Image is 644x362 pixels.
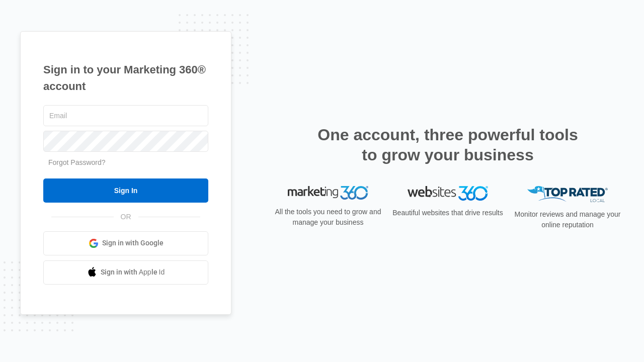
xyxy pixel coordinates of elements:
[527,186,608,203] img: Top Rated Local
[48,158,106,166] a: Forgot Password?
[391,208,504,218] p: Beautiful websites that drive results
[43,231,208,255] a: Sign in with Google
[43,260,208,285] a: Sign in with Apple Id
[43,61,208,95] h1: Sign in to your Marketing 360® account
[511,209,624,230] p: Monitor reviews and manage your online reputation
[43,178,208,203] input: Sign In
[114,212,138,222] span: OR
[43,105,208,126] input: Email
[408,186,488,201] img: Websites 360
[288,186,368,200] img: Marketing 360
[272,207,384,228] p: All the tools you need to grow and manage your business
[314,125,581,165] h2: One account, three powerful tools to grow your business
[102,238,164,248] span: Sign in with Google
[101,267,165,278] span: Sign in with Apple Id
